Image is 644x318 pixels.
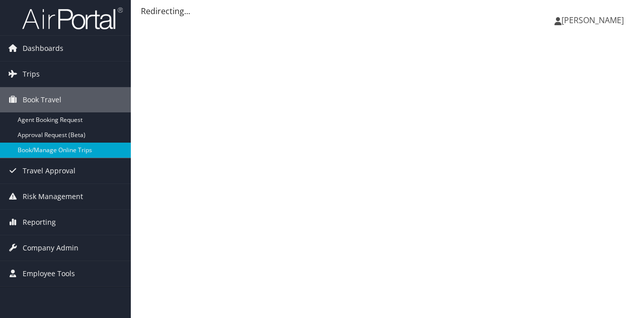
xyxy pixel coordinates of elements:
[23,87,61,112] span: Book Travel
[22,7,123,30] img: airportal-logo.png
[23,184,83,209] span: Risk Management
[554,5,634,35] a: [PERSON_NAME]
[141,5,634,17] div: Redirecting...
[23,210,56,235] span: Reporting
[23,158,75,183] span: Travel Approval
[23,235,78,261] span: Company Admin
[23,61,40,87] span: Trips
[23,261,75,286] span: Employee Tools
[561,15,624,26] span: [PERSON_NAME]
[23,36,63,61] span: Dashboards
